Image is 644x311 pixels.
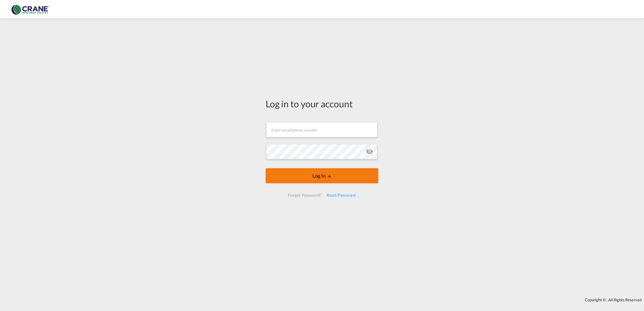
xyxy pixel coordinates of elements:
[266,97,378,110] div: Log in to your account
[9,2,50,16] img: 374de710c13411efa3da03fd754f1635.jpg
[366,148,373,155] md-icon: icon-eye-off
[266,122,377,137] input: Enter email/phone number
[266,168,378,183] button: LOGIN
[286,190,324,201] div: Forgot Password?
[324,190,358,201] div: Reset Password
